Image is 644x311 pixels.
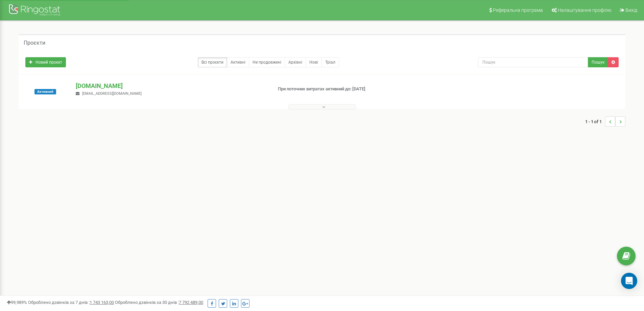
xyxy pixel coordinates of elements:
[558,7,611,13] span: Налаштування профілю
[493,7,543,13] span: Реферальна програма
[306,57,322,67] a: Нові
[76,82,267,90] p: [DOMAIN_NAME]
[198,57,227,67] a: Всі проєкти
[321,57,339,67] a: Тріал
[585,110,625,133] nav: ...
[90,300,114,305] u: 1 743 163,00
[249,57,285,67] a: Не продовжені
[227,57,249,67] a: Активні
[585,116,605,127] span: 1 - 1 of 1
[625,7,637,13] span: Вихід
[115,300,203,305] span: Оброблено дзвінків за 30 днів :
[82,91,142,96] span: [EMAIL_ADDRESS][DOMAIN_NAME]
[28,300,114,305] span: Оброблено дзвінків за 7 днів :
[478,57,588,67] input: Пошук
[25,57,66,67] a: Новий проєкт
[34,89,56,94] span: Активний
[179,300,203,305] u: 7 792 489,00
[24,40,45,46] h5: Проєкти
[588,57,608,67] button: Пошук
[621,273,637,289] div: Open Intercom Messenger
[278,86,419,92] p: При поточних витратах активний до: [DATE]
[285,57,306,67] a: Архівні
[7,300,27,305] span: 99,989%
